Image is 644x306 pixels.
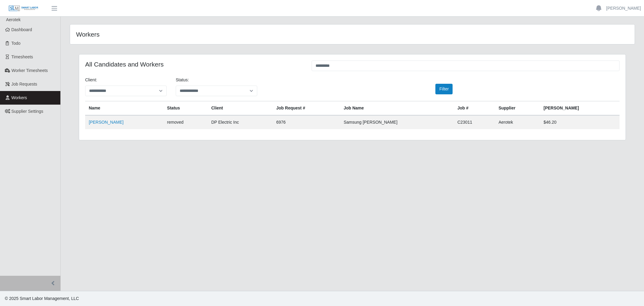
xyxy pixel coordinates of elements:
th: Job Name [340,101,454,116]
span: Todo [11,41,21,46]
label: Status: [176,77,189,83]
td: $46.20 [540,115,620,129]
td: removed [163,115,207,129]
td: Aerotek [495,115,540,129]
a: [PERSON_NAME] [606,5,641,11]
td: DP Electric Inc [208,115,273,129]
a: [PERSON_NAME] [89,120,123,125]
span: Aerotek [6,17,21,22]
span: Supplier Settings [11,109,43,114]
td: Samsung [PERSON_NAME] [340,115,454,129]
td: C23011 [454,115,495,129]
th: Name [85,101,163,116]
span: Dashboard [11,27,32,32]
span: Timesheets [11,54,33,59]
th: Job # [454,101,495,116]
span: © 2025 Smart Labor Management, LLC [5,296,79,301]
button: Filter [435,84,453,94]
span: Workers [11,95,27,100]
img: SLM Logo [8,5,39,12]
th: Supplier [495,101,540,116]
span: Job Requests [11,82,37,86]
span: Worker Timesheets [11,68,48,73]
label: Client: [85,77,97,83]
th: Status [163,101,207,116]
h4: Workers [76,31,301,38]
th: Client [208,101,273,116]
th: [PERSON_NAME] [540,101,620,116]
td: 6976 [273,115,340,129]
th: Job Request # [273,101,340,116]
h4: All Candidates and Workers [85,60,303,68]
